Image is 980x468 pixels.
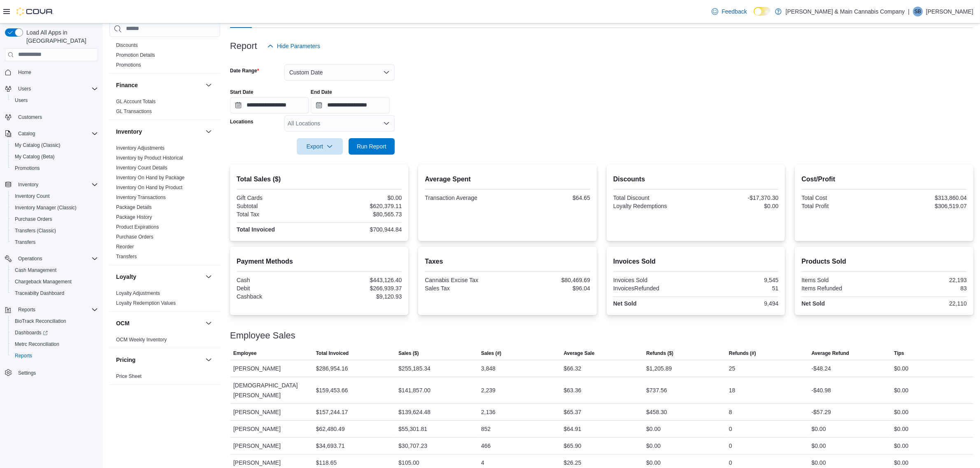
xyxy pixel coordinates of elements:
[646,458,661,468] div: $0.00
[8,162,101,174] button: Promotions
[12,214,98,224] span: Purchase Orders
[886,277,967,283] div: 22,193
[886,195,967,201] div: $313,860.04
[509,277,590,283] div: $80,469.69
[297,138,343,155] button: Export
[12,328,51,338] a: Dashboards
[613,277,694,283] div: Invoices Sold
[12,277,75,287] a: Chargeback Management
[12,152,58,162] a: My Catalog (Beta)
[237,174,402,184] h2: Total Sales ($)
[311,89,332,95] label: End Date
[18,370,36,376] span: Settings
[15,165,40,171] span: Promotions
[12,265,60,275] a: Cash Management
[12,237,39,247] a: Transfers
[116,52,155,58] span: Promotion Details
[886,300,967,307] div: 22,110
[908,7,910,16] p: |
[646,441,661,451] div: $0.00
[321,195,402,201] div: $0.00
[801,257,967,266] h2: Products Sold
[786,7,905,16] p: [PERSON_NAME] & Main Cannabis Company
[16,7,54,16] img: Cova
[894,424,908,434] div: $0.00
[729,385,736,395] div: 18
[15,341,59,348] span: Metrc Reconciliation
[116,253,137,260] span: Transfers
[302,138,338,155] span: Export
[15,305,39,315] button: Reports
[284,64,395,81] button: Custom Date
[237,203,318,209] div: Subtotal
[564,441,582,451] div: $65.90
[12,191,98,201] span: Inventory Count
[116,155,183,161] span: Inventory by Product Historical
[613,300,637,307] strong: Net Sold
[116,164,168,171] span: Inventory Count Details
[8,202,101,213] button: Inventory Manager (Classic)
[116,244,134,250] a: Reorder
[646,364,672,373] div: $1,205.89
[316,424,345,434] div: $62,480.49
[12,152,98,162] span: My Catalog (Beta)
[15,216,52,222] span: Purchase Orders
[15,352,32,359] span: Reports
[15,84,34,94] button: Users
[8,225,101,236] button: Transfers (Classic)
[230,331,296,341] h3: Employee Sales
[12,226,98,236] span: Transfers (Classic)
[15,278,72,285] span: Chargeback Management
[894,364,908,373] div: $0.00
[8,315,101,327] button: BioTrack Reconciliation
[12,95,98,105] span: Users
[698,300,779,307] div: 9,494
[8,95,101,106] button: Users
[812,350,850,357] span: Average Refund
[15,318,66,324] span: BioTrack Reconciliation
[383,120,390,127] button: Open list of options
[613,174,779,184] h2: Discounts
[18,114,42,120] span: Customers
[237,195,318,201] div: Gift Cards
[116,214,152,220] span: Package History
[481,364,496,373] div: 3,848
[15,180,42,190] button: Inventory
[321,203,402,209] div: $620,379.11
[116,81,202,89] button: Finance
[230,421,313,437] div: [PERSON_NAME]
[116,356,135,364] h3: Pricing
[204,318,214,328] button: OCM
[116,319,202,327] button: OCM
[12,163,43,173] a: Promotions
[230,360,313,377] div: [PERSON_NAME]
[812,385,831,395] div: -$40.98
[8,236,101,248] button: Transfers
[564,407,582,417] div: $65.37
[116,204,152,211] span: Package Details
[230,118,254,125] label: Locations
[116,337,167,343] a: OCM Weekly Inventory
[15,112,98,122] span: Customers
[316,350,349,357] span: Total Invoiced
[109,40,220,73] div: Discounts & Promotions
[564,385,582,395] div: $63.36
[398,441,427,451] div: $30,707.23
[116,109,152,114] a: GL Transactions
[116,204,152,210] a: Package Details
[5,63,98,400] nav: Complex example
[237,277,318,283] div: Cash
[398,458,419,468] div: $105.00
[18,69,31,76] span: Home
[116,300,176,306] span: Loyalty Redemption Values
[349,138,395,155] button: Run Report
[698,195,779,201] div: -$17,370.30
[564,350,595,357] span: Average Sale
[116,195,166,200] a: Inventory Transactions
[316,407,348,417] div: $157,244.17
[116,290,160,297] span: Loyalty Adjustments
[230,41,257,51] h3: Report
[12,316,98,326] span: BioTrack Reconciliation
[12,328,98,338] span: Dashboards
[116,273,202,281] button: Loyalty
